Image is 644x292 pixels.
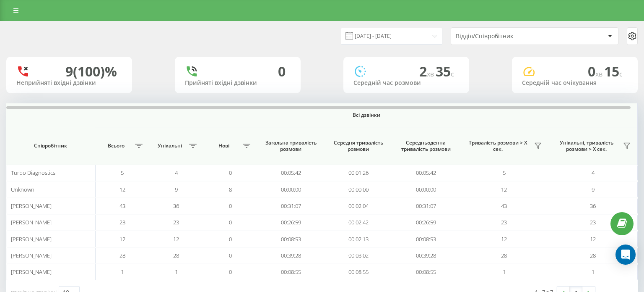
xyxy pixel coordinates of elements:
span: Співробітник [15,142,87,149]
td: 00:08:55 [257,264,325,280]
div: Середній час очікування [522,79,628,87]
span: 28 [590,252,596,259]
span: 0 [229,252,232,259]
td: 00:01:26 [325,165,392,181]
div: Середній час розмови [353,79,459,87]
div: Відділ/Співробітник [456,33,556,40]
span: 0 [229,218,232,226]
span: 4 [175,169,178,176]
span: Turbo Diagnostics [11,169,55,176]
span: 12 [119,235,125,243]
span: Середня тривалість розмови [332,139,385,153]
span: 4 [592,169,595,176]
span: 23 [119,218,125,226]
span: 0 [229,235,232,243]
span: 1 [592,268,595,276]
td: 00:31:07 [257,198,325,214]
span: 28 [173,252,179,259]
span: [PERSON_NAME] [11,235,52,243]
td: 00:26:59 [257,214,325,231]
span: 36 [590,202,596,210]
span: Тривалість розмови > Х сек. [464,139,532,153]
span: 0 [588,62,604,80]
span: [PERSON_NAME] [11,202,52,210]
td: 00:00:00 [392,181,460,197]
td: 00:08:55 [325,264,392,280]
span: Унікальні [153,142,187,149]
span: 12 [590,235,596,243]
span: Всі дзвінки [126,112,606,118]
span: 5 [503,169,506,176]
span: 36 [173,202,179,210]
td: 00:31:07 [392,198,460,214]
span: 28 [119,252,125,259]
span: 0 [229,268,232,276]
span: [PERSON_NAME] [11,252,52,259]
td: 00:05:42 [257,165,325,181]
span: Unknown [11,186,34,193]
span: 12 [501,186,507,193]
span: c [451,69,454,79]
span: 35 [436,62,454,80]
span: Унікальні, тривалість розмови > Х сек. [553,139,621,153]
span: 8 [229,186,232,193]
span: 1 [121,268,124,276]
span: 0 [229,202,232,210]
div: 9 (100)% [65,63,117,79]
td: 00:02:04 [325,198,392,214]
span: Загальна тривалість розмови [265,139,318,153]
td: 00:39:28 [392,247,460,264]
div: Прийняті вхідні дзвінки [185,79,291,87]
td: 00:08:53 [257,231,325,247]
span: Всього [99,142,132,149]
span: 28 [501,252,507,259]
div: 0 [278,63,286,79]
span: 43 [119,202,125,210]
span: 23 [590,218,596,226]
td: 00:26:59 [392,214,460,231]
span: 23 [501,218,507,226]
td: 00:08:53 [392,231,460,247]
td: 00:00:00 [257,181,325,197]
span: Середньоденна тривалість розмови [399,139,452,153]
span: 5 [121,169,124,176]
span: хв [427,69,436,79]
span: 12 [501,235,507,243]
span: 15 [604,62,623,80]
td: 00:02:42 [325,214,392,231]
span: Нові [208,142,241,149]
span: c [619,69,623,79]
div: Open Intercom Messenger [615,245,636,265]
span: 1 [175,268,178,276]
span: [PERSON_NAME] [11,268,52,276]
span: 9 [175,186,178,193]
td: 00:02:13 [325,231,392,247]
span: 1 [503,268,506,276]
span: 43 [501,202,507,210]
td: 00:39:28 [257,247,325,264]
span: 9 [592,186,595,193]
td: 00:00:00 [325,181,392,197]
span: [PERSON_NAME] [11,218,52,226]
span: 23 [173,218,179,226]
span: хв [595,69,604,79]
div: Неприйняті вхідні дзвінки [16,79,122,87]
span: 12 [119,186,125,193]
td: 00:05:42 [392,165,460,181]
td: 00:08:55 [392,264,460,280]
span: 2 [419,62,436,80]
td: 00:03:02 [325,247,392,264]
span: 0 [229,169,232,176]
span: 12 [173,235,179,243]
